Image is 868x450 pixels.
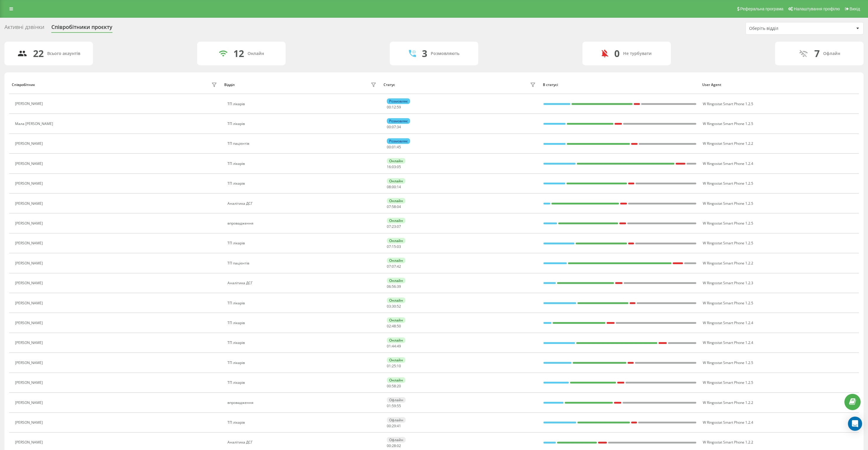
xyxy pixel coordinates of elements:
div: : : [387,304,401,308]
span: W Ringostat Smart Phone 1.2.4 [703,320,753,325]
div: Онлайн [387,317,405,323]
div: 12 [233,48,244,59]
div: Аналітика ДСГ [227,202,378,206]
span: W Ringostat Smart Phone 1.2.2 [703,261,753,266]
div: Активні дзвінки [4,24,44,33]
span: 01 [387,403,391,408]
div: ТП пацієнтів [227,142,378,146]
div: [PERSON_NAME] [15,142,44,146]
span: 39 [397,284,401,289]
div: Статус [384,83,395,87]
div: ТП лікарів [227,162,378,166]
div: Онлайн [387,377,405,383]
div: [PERSON_NAME] [15,361,44,365]
div: [PERSON_NAME] [15,241,44,245]
span: 00 [387,144,391,150]
div: : : [387,105,401,109]
div: : : [387,185,401,189]
span: 42 [397,264,401,269]
div: Онлайн [387,238,405,243]
div: Офлайн [387,437,406,443]
div: [PERSON_NAME] [15,162,44,166]
span: 16 [387,164,391,169]
span: 00 [387,124,391,129]
div: Розмовляє [387,118,410,124]
div: Онлайн [387,158,405,164]
div: User Agent [702,83,856,87]
div: Відділ [224,83,235,87]
span: 58 [392,204,396,209]
span: 03 [397,244,401,249]
span: 00 [392,184,396,189]
div: Онлайн [387,337,405,343]
span: W Ringostat Smart Phone 1.2.5 [703,241,753,246]
span: 55 [397,403,401,408]
span: W Ringostat Smart Phone 1.2.5 [703,360,753,365]
div: : : [387,245,401,249]
div: : : [387,424,401,428]
div: ТП лікарів [227,321,378,325]
span: 02 [387,324,391,329]
div: Аналітика ДСГ [227,281,378,285]
div: : : [387,264,401,269]
div: : : [387,125,401,129]
div: Онлайн [387,178,405,184]
span: 04 [397,204,401,209]
span: W Ringostat Smart Phone 1.2.4 [703,161,753,166]
div: [PERSON_NAME] [15,181,44,186]
span: W Ringostat Smart Phone 1.2.4 [703,420,753,425]
div: 7 [814,48,820,59]
div: ТП лікарів [227,341,378,345]
div: ТП пацієнтів [227,261,378,265]
span: 07 [387,224,391,229]
span: 20 [397,384,401,389]
div: [PERSON_NAME] [15,321,44,325]
span: 25 [392,363,396,368]
div: ТП лікарів [227,241,378,245]
div: ТП лікарів [227,420,378,425]
div: впровадження [227,221,378,225]
span: 07 [387,204,391,209]
div: [PERSON_NAME] [15,381,44,385]
span: 48 [392,324,396,329]
div: Всього акаунтів [47,51,80,56]
span: W Ringostat Smart Phone 1.2.5 [703,121,753,126]
div: [PERSON_NAME] [15,420,44,425]
div: : : [387,364,401,368]
span: 07 [397,224,401,229]
span: 01 [387,344,391,349]
div: : : [387,344,401,348]
div: [PERSON_NAME] [15,102,44,106]
div: ТП лікарів [227,102,378,106]
div: 3 [422,48,427,59]
div: ТП лікарів [227,361,378,365]
div: Онлайн [387,258,405,263]
div: Онлайн [387,278,405,283]
span: 45 [397,144,401,150]
span: 12 [392,105,396,110]
span: Вихід [850,7,860,11]
div: Офлайн [387,417,406,423]
span: 01 [392,144,396,150]
span: 34 [397,124,401,129]
span: 00 [387,443,391,448]
span: 03 [387,304,391,309]
span: 07 [392,264,396,269]
span: W Ringostat Smart Phone 1.2.2 [703,141,753,146]
div: : : [387,324,401,328]
div: : : [387,444,401,448]
div: Оберіть відділ [749,26,820,31]
div: : : [387,145,401,149]
span: Налаштування профілю [794,7,840,11]
div: [PERSON_NAME] [15,281,44,285]
span: Реферальна програма [740,7,784,11]
div: : : [387,384,401,388]
span: 52 [397,304,401,309]
div: 0 [614,48,620,59]
span: W Ringostat Smart Phone 1.2.5 [703,101,753,106]
span: W Ringostat Smart Phone 1.2.5 [703,300,753,306]
div: Співробітники проєкту [51,24,112,33]
span: 23 [392,224,396,229]
span: 01 [387,363,391,368]
div: ТП лікарів [227,181,378,186]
